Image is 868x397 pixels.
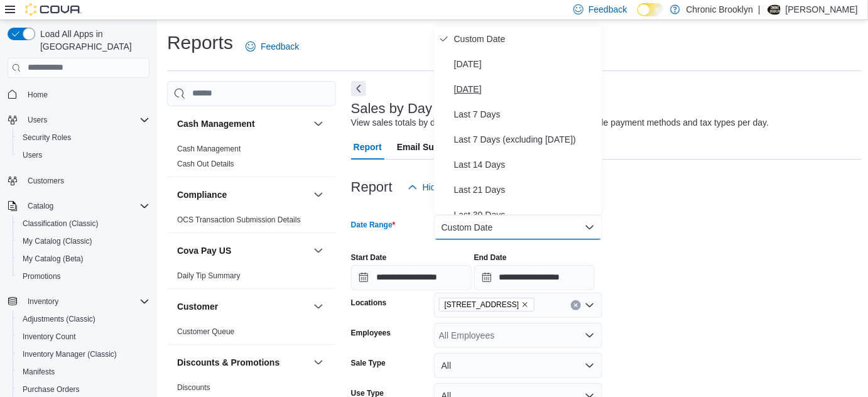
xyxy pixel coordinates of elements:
[23,87,53,102] a: Home
[454,82,597,97] span: [DATE]
[177,160,234,168] a: Cash Out Details
[177,188,308,201] button: Compliance
[474,265,595,290] input: Press the down key to open a popover containing a calendar.
[434,26,602,215] div: Select listbox
[23,150,42,160] span: Users
[434,215,602,240] button: Custom Date
[167,324,336,344] div: Customer
[28,90,48,100] span: Home
[177,300,218,313] h3: Customer
[521,301,529,308] button: Remove 483 3rd Ave from selection in this group
[397,134,477,160] span: Email Subscription
[13,215,155,232] button: Classification (Classic)
[589,3,627,16] span: Feedback
[311,187,326,202] button: Compliance
[13,146,155,164] button: Users
[3,111,155,129] button: Users
[18,312,100,327] a: Adjustments (Classic)
[23,254,84,264] span: My Catalog (Beta)
[23,271,61,281] span: Promotions
[454,132,597,147] span: Last 7 Days (excluding [DATE])
[177,144,241,153] a: Cash Management
[18,234,97,249] a: My Catalog (Classic)
[167,30,233,55] h1: Reports
[18,148,47,163] a: Users
[177,327,234,337] span: Customer Queue
[439,298,535,312] span: 483 3rd Ave
[3,293,155,310] button: Inventory
[167,212,336,232] div: Compliance
[35,28,149,53] span: Load All Apps in [GEOGRAPHIC_DATA]
[23,198,149,214] span: Catalog
[23,219,99,229] span: Classification (Classic)
[585,300,595,310] button: Open list of options
[18,329,81,344] a: Inventory Count
[18,364,149,379] span: Manifests
[351,358,386,368] label: Sale Type
[23,112,52,128] button: Users
[177,271,241,280] a: Daily Tip Summary
[177,117,255,130] h3: Cash Management
[13,250,155,268] button: My Catalog (Beta)
[474,253,507,263] label: End Date
[351,116,769,129] div: View sales totals by day for a specified date range. Details include payment methods and tax type...
[454,157,597,172] span: Last 14 Days
[454,207,597,222] span: Last 30 Days
[177,159,234,169] span: Cash Out Details
[23,236,92,246] span: My Catalog (Classic)
[23,87,149,102] span: Home
[177,327,234,336] a: Customer Queue
[311,299,326,314] button: Customer
[177,300,308,313] button: Customer
[766,2,781,17] div: BIll Morales
[177,383,210,392] a: Discounts
[28,115,47,125] span: Users
[241,34,304,59] a: Feedback
[311,243,326,258] button: Cova Pay US
[167,141,336,177] div: Cash Management
[18,312,149,327] span: Adjustments (Classic)
[13,232,155,250] button: My Catalog (Classic)
[23,112,149,128] span: Users
[13,310,155,328] button: Adjustments (Classic)
[18,251,149,266] span: My Catalog (Beta)
[454,57,597,72] span: [DATE]
[177,244,231,257] h3: Cova Pay US
[177,356,279,369] h3: Discounts & Promotions
[177,144,241,154] span: Cash Management
[23,314,95,324] span: Adjustments (Classic)
[177,188,227,201] h3: Compliance
[18,269,149,284] span: Promotions
[23,349,117,359] span: Inventory Manager (Classic)
[351,101,433,116] h3: Sales by Day
[13,328,155,345] button: Inventory Count
[354,134,382,160] span: Report
[3,85,155,104] button: Home
[18,347,122,362] a: Inventory Manager (Classic)
[18,234,149,249] span: My Catalog (Classic)
[3,171,155,190] button: Customers
[454,182,597,197] span: Last 21 Days
[18,382,149,397] span: Purchase Orders
[177,215,301,225] span: OCS Transaction Submission Details
[167,268,336,288] div: Cova Pay US
[454,107,597,122] span: Last 7 Days
[18,269,66,284] a: Promotions
[3,197,155,215] button: Catalog
[177,117,308,130] button: Cash Management
[25,3,82,16] img: Cova
[637,3,664,16] input: Dark Mode
[261,40,299,53] span: Feedback
[23,198,58,214] button: Catalog
[177,356,308,369] button: Discounts & Promotions
[311,355,326,370] button: Discounts & Promotions
[28,296,58,307] span: Inventory
[351,328,391,338] label: Employees
[18,148,149,163] span: Users
[585,330,595,340] button: Open list of options
[13,268,155,285] button: Promotions
[23,367,55,377] span: Manifests
[13,363,155,381] button: Manifests
[454,31,597,46] span: Custom Date
[18,251,89,266] a: My Catalog (Beta)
